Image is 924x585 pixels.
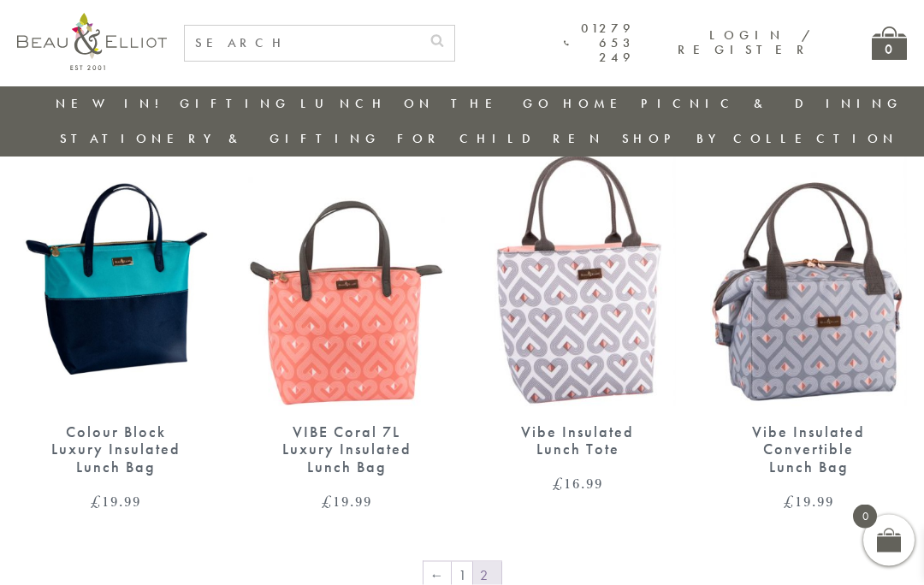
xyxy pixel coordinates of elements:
a: Shop by collection [622,130,898,147]
img: Insulated 7L Luxury Lunch Bag [248,152,445,406]
div: Colour Block Luxury Insulated Lunch Bag [47,423,184,476]
span: £ [91,491,102,511]
span: 0 [853,505,877,529]
bdi: 19.99 [784,491,834,511]
bdi: 16.99 [553,473,603,493]
span: £ [553,473,564,493]
a: Home [563,95,631,112]
a: Insulated 7L Luxury Lunch Bag VIBE Coral 7L Luxury Insulated Lunch Bag £19.99 [248,152,445,509]
bdi: 19.99 [322,491,372,511]
a: 0 [872,27,907,60]
bdi: 19.99 [91,491,141,511]
div: VIBE Coral 7L Luxury Insulated Lunch Bag [278,423,415,476]
img: Colour Block Luxury Insulated Lunch Bag [17,152,214,406]
img: logo [17,13,167,70]
img: Convertible Lunch Bag Vibe Insulated Lunch Bag [710,152,907,406]
a: Login / Register [678,27,812,58]
a: 01279 653 249 [564,21,635,66]
a: Picnic & Dining [641,95,903,112]
a: New in! [56,95,170,112]
input: SEARCH [185,26,420,61]
img: VIBE Lunch Bag [479,152,676,406]
div: Vibe Insulated Convertible Lunch Bag [740,423,877,476]
a: Convertible Lunch Bag Vibe Insulated Lunch Bag Vibe Insulated Convertible Lunch Bag £19.99 [710,152,907,509]
a: For Children [397,130,605,147]
span: £ [784,491,795,511]
div: Vibe Insulated Lunch Tote [509,423,646,458]
a: Gifting [180,95,291,112]
a: VIBE Lunch Bag Vibe Insulated Lunch Tote £16.99 [479,152,676,492]
a: Colour Block Luxury Insulated Lunch Bag Colour Block Luxury Insulated Lunch Bag £19.99 [17,152,214,509]
a: Stationery & Gifting [60,130,381,147]
a: Lunch On The Go [300,95,554,112]
span: £ [322,491,333,511]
